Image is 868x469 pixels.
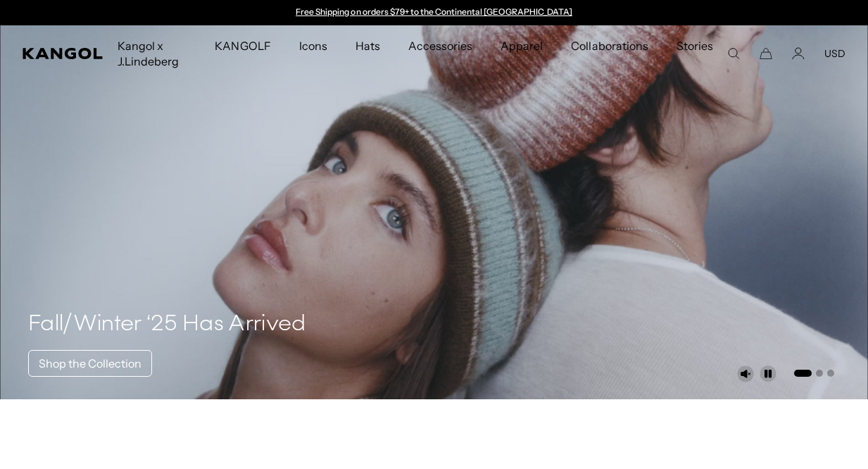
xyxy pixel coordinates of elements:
summary: Search here [727,47,740,60]
a: Kangol x J.Lindeberg [103,25,201,82]
button: Go to slide 1 [794,370,812,377]
div: Announcement [289,7,579,18]
a: Accessories [394,25,486,66]
button: USD [824,47,845,60]
span: Collaborations [571,25,648,66]
span: Accessories [408,25,472,66]
span: Icons [299,25,327,66]
a: Hats [341,25,394,66]
button: Go to slide 3 [827,370,834,377]
a: Kangol [23,48,103,59]
button: Unmute [737,365,754,382]
a: Icons [285,25,341,66]
slideshow-component: Announcement bar [289,7,579,18]
span: Apparel [501,25,543,66]
button: Pause [760,365,776,382]
a: Apparel [486,25,557,66]
a: Free Shipping on orders $79+ to the Continental [GEOGRAPHIC_DATA] [296,6,572,17]
ul: Select a slide to show [793,367,834,378]
a: Stories [662,25,727,82]
button: Go to slide 2 [816,370,823,377]
button: Cart [760,47,772,60]
span: Kangol x J.Lindeberg [118,25,187,82]
a: KANGOLF [201,25,284,66]
h4: Fall/Winter ‘25 Has Arrived [28,311,306,339]
div: 1 of 2 [289,7,579,18]
a: Account [792,47,805,60]
span: Hats [356,25,380,66]
a: Collaborations [557,25,662,66]
span: KANGOLF [215,25,270,66]
span: Stories [677,25,713,82]
a: Shop the Collection [28,350,152,377]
